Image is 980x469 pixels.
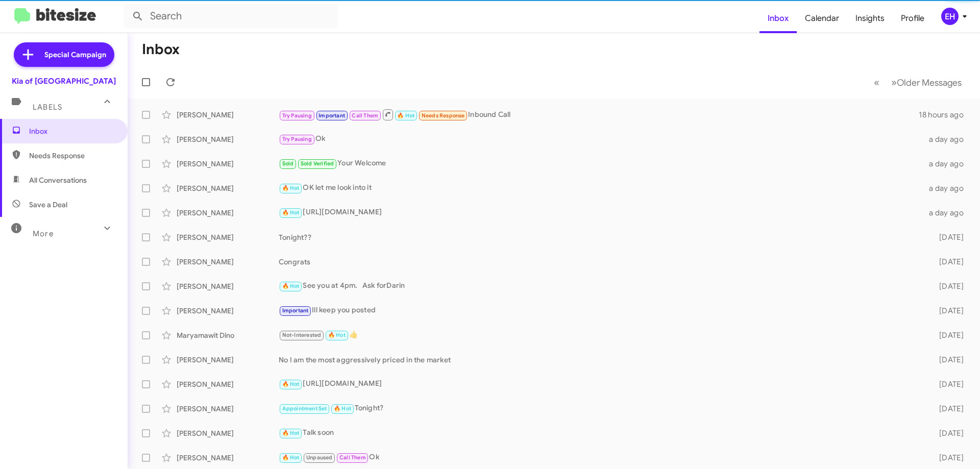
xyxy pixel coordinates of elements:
a: Profile [893,4,933,33]
span: More [33,229,54,238]
div: OK let me look into it [279,182,923,194]
div: [PERSON_NAME] [177,306,279,316]
span: 🔥 Hot [282,185,300,191]
div: a day ago [923,159,972,169]
span: 🔥 Hot [334,405,351,412]
div: [PERSON_NAME] [177,232,279,242]
div: Tonight? [279,403,923,414]
div: [PERSON_NAME] [177,208,279,218]
div: [DATE] [923,355,972,365]
span: » [891,76,897,89]
span: 🔥 Hot [282,283,300,289]
span: Call Them [352,112,378,119]
div: [PERSON_NAME] [177,159,279,169]
span: Needs Response [29,151,116,161]
div: See you at 4pm. Ask forDarin [279,280,923,292]
div: [DATE] [923,306,972,316]
div: Your Welcome [279,158,923,169]
span: 🔥 Hot [282,430,300,436]
span: Appointment Set [282,405,327,412]
button: EH [933,8,969,25]
div: [PERSON_NAME] [177,257,279,267]
div: Inbound Call [279,108,919,121]
div: a day ago [923,134,972,144]
div: a day ago [923,183,972,193]
span: 🔥 Hot [282,209,300,216]
div: Maryamawit Dino [177,330,279,340]
div: [DATE] [923,281,972,291]
span: Special Campaign [44,50,106,60]
button: Previous [868,72,886,93]
div: [DATE] [923,330,972,340]
span: Sold [282,160,294,167]
div: [PERSON_NAME] [177,379,279,389]
div: EH [941,8,959,25]
div: [DATE] [923,404,972,414]
a: Special Campaign [14,42,114,67]
span: Try Pausing [282,112,312,119]
span: Unpaused [306,454,333,461]
span: 🔥 Hot [397,112,414,119]
div: Ok [279,133,923,145]
div: [DATE] [923,257,972,267]
div: [PERSON_NAME] [177,281,279,291]
span: Sold Verified [301,160,334,167]
div: [PERSON_NAME] [177,110,279,120]
div: Ill keep you posted [279,305,923,316]
div: [PERSON_NAME] [177,183,279,193]
div: [DATE] [923,232,972,242]
span: Not-Interested [282,332,322,338]
div: Tonight?? [279,232,923,242]
div: [PERSON_NAME] [177,355,279,365]
span: 🔥 Hot [328,332,346,338]
div: [PERSON_NAME] [177,404,279,414]
div: No I am the most aggressively priced in the market [279,355,923,365]
div: [DATE] [923,379,972,389]
nav: Page navigation example [868,72,968,93]
div: [PERSON_NAME] [177,428,279,438]
div: a day ago [923,208,972,218]
div: Kia of [GEOGRAPHIC_DATA] [12,76,116,86]
span: Inbox [29,126,116,136]
span: Save a Deal [29,200,67,210]
span: Try Pausing [282,136,312,142]
div: 18 hours ago [919,110,972,120]
div: [PERSON_NAME] [177,134,279,144]
a: Inbox [759,4,797,33]
div: 👍 [279,329,923,341]
div: [URL][DOMAIN_NAME] [279,378,923,390]
div: [DATE] [923,428,972,438]
div: Talk soon [279,427,923,439]
h1: Inbox [142,41,180,58]
input: Search [124,4,338,29]
div: [DATE] [923,453,972,463]
span: 🔥 Hot [282,454,300,461]
span: Important [282,307,309,314]
span: All Conversations [29,175,87,185]
span: « [874,76,879,89]
span: Call Them [339,454,366,461]
span: Needs Response [422,112,465,119]
div: [PERSON_NAME] [177,453,279,463]
a: Calendar [797,4,847,33]
span: Labels [33,103,62,112]
div: Ok [279,452,923,463]
span: Important [318,112,345,119]
span: 🔥 Hot [282,381,300,387]
a: Insights [847,4,893,33]
button: Next [885,72,968,93]
div: Congrats [279,257,923,267]
span: Older Messages [897,77,962,88]
div: [URL][DOMAIN_NAME] [279,207,923,218]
